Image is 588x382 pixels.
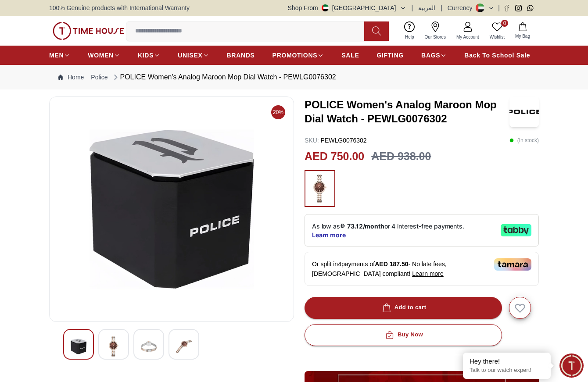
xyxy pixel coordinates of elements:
span: SALE [341,51,359,60]
a: 0Wishlist [484,20,510,42]
img: ... [309,175,331,203]
div: Or split in 4 payments of - No late fees, [DEMOGRAPHIC_DATA] compliant! [305,252,539,286]
a: KIDS [138,47,160,63]
img: POLICE Women's Analog Maroon Mop Dial Watch - PEWLG0076302 [71,336,86,357]
span: KIDS [138,51,154,60]
div: Add to cart [380,303,427,313]
span: My Account [453,34,483,40]
img: ... [53,22,124,40]
a: Home [58,73,84,82]
span: WOMEN [88,51,114,60]
div: POLICE Women's Analog Maroon Mop Dial Watch - PEWLG0076302 [111,72,336,82]
span: | [498,4,500,12]
img: POLICE Women's Analog Maroon Mop Dial Watch - PEWLG0076302 [57,104,287,314]
span: GIFTING [376,51,404,60]
a: BAGS [421,47,447,63]
img: POLICE Women's Analog Maroon Mop Dial Watch - PEWLG0076302 [176,336,192,357]
span: | [412,4,413,12]
span: Learn more [412,270,444,277]
img: POLICE Women's Analog Maroon Mop Dial Watch - PEWLG0076302 [141,336,157,357]
div: Currency [448,4,476,12]
a: SALE [341,47,359,63]
button: My Bag [510,21,535,41]
span: 0 [501,20,508,27]
a: Whatsapp [527,5,534,11]
img: POLICE Women's Analog Maroon Mop Dial Watch - PEWLG0076302 [106,336,122,357]
button: Buy Now [305,324,502,346]
div: Buy Now [384,330,423,340]
span: AED 187.50 [375,261,408,268]
span: Back To School Sale [464,51,530,60]
nav: Breadcrumb [49,65,539,89]
button: العربية [418,4,435,12]
span: 100% Genuine products with International Warranty [49,4,190,12]
span: Our Stores [421,34,449,40]
button: Shop From[GEOGRAPHIC_DATA] [288,4,406,12]
h2: AED 750.00 [305,148,364,165]
a: MEN [49,47,70,63]
img: United Arab Emirates [322,4,329,11]
span: Help [402,34,418,40]
span: UNISEX [178,51,202,60]
span: PROMOTIONS [272,51,318,60]
a: Back To School Sale [464,47,530,63]
span: 20% [271,105,285,119]
span: BRANDS [227,51,255,60]
span: | [441,4,442,12]
span: Wishlist [486,34,508,40]
a: BRANDS [227,47,255,63]
p: PEWLG0076302 [305,136,367,145]
div: Chat Widget [559,353,584,378]
span: MEN [49,51,64,60]
a: PROMOTIONS [272,47,324,63]
span: My Bag [512,33,534,39]
span: SKU : [305,137,319,144]
h3: AED 938.00 [371,148,431,165]
h3: POLICE Women's Analog Maroon Mop Dial Watch - PEWLG0076302 [305,98,509,126]
a: GIFTING [376,47,404,63]
div: Hey there! [470,357,544,366]
a: Police [91,73,108,82]
button: Add to cart [305,297,502,319]
a: Instagram [515,5,522,11]
p: ( In stock ) [509,136,539,145]
a: Our Stores [419,20,451,42]
img: POLICE Women's Analog Maroon Mop Dial Watch - PEWLG0076302 [509,96,539,127]
a: UNISEX [178,47,209,63]
span: BAGS [421,51,440,60]
img: Tamara [494,258,531,271]
a: Help [400,20,419,42]
p: Talk to our watch expert! [470,367,544,374]
a: WOMEN [88,47,120,63]
a: Facebook [503,5,510,11]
